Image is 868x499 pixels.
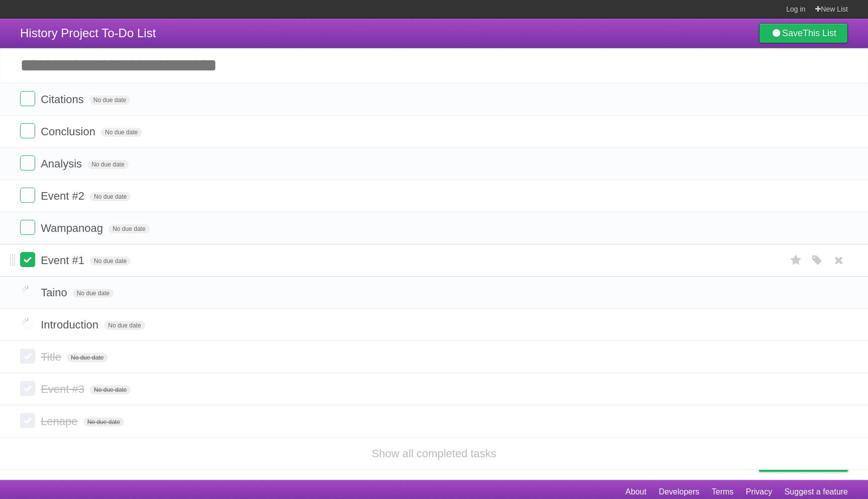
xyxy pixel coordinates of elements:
span: Conclusion [41,125,98,138]
span: Introduction [41,318,101,331]
a: SaveThis List [759,23,848,43]
span: History Project To-Do List [20,26,156,40]
label: Done [20,349,35,364]
label: Done [20,381,35,396]
span: Wampanoag [41,222,105,234]
label: Done [20,413,35,428]
span: No due date [90,192,131,201]
label: Done [20,155,35,171]
label: Star task [787,252,806,269]
span: Buy me a coffee [780,454,843,471]
span: No due date [73,289,114,298]
span: No due date [67,353,107,362]
span: Event #1 [41,254,87,267]
span: No due date [90,385,131,394]
span: No due date [83,418,124,427]
label: Done [20,91,35,106]
span: Title [41,351,64,363]
span: No due date [90,257,131,266]
label: Done [20,284,35,299]
label: Done [20,252,35,267]
span: No due date [89,96,130,105]
span: Analysis [41,157,84,170]
a: Show all completed tasks [372,447,496,460]
span: Lenape [41,415,80,428]
span: Event #3 [41,383,87,395]
label: Done [20,123,35,138]
span: Citations [41,93,86,106]
span: No due date [108,224,149,233]
span: No due date [101,128,142,137]
span: No due date [87,160,128,169]
span: Taino [41,286,70,299]
label: Done [20,220,35,235]
label: Done [20,188,35,203]
label: Done [20,316,35,331]
b: This List [803,28,836,38]
span: Event #2 [41,190,87,202]
span: No due date [104,321,145,330]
